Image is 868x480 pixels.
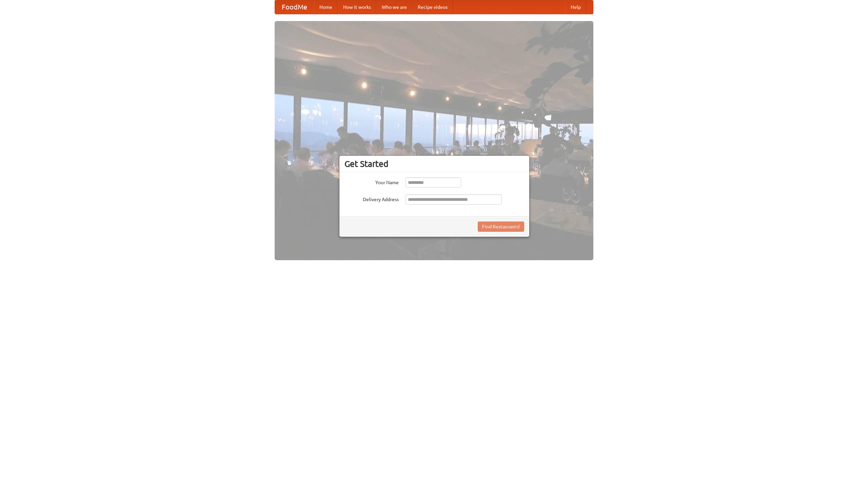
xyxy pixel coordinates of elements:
h3: Get Started [344,159,524,169]
a: Recipe videos [412,0,453,14]
label: Delivery Address [344,194,399,203]
a: Home [314,0,338,14]
a: Help [565,0,586,14]
a: How it works [338,0,376,14]
a: Who we are [376,0,412,14]
a: FoodMe [275,0,314,14]
label: Your Name [344,177,399,186]
button: Find Restaurants! [478,222,524,232]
